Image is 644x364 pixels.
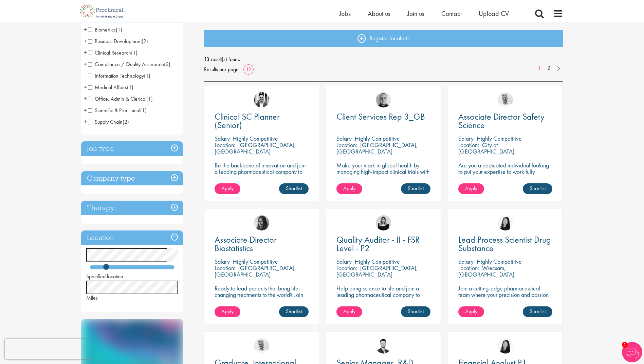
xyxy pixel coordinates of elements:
[336,285,430,317] p: Help bring science to life and join a leading pharmaceutical company to play a key role in delive...
[88,95,146,102] span: Office, Admin & Clerical
[376,338,391,353] img: Joshua Godden
[233,135,278,142] p: Highly Competitive
[215,264,296,278] p: [GEOGRAPHIC_DATA], [GEOGRAPHIC_DATA]
[88,38,148,45] span: Business Development
[336,141,418,155] p: [GEOGRAPHIC_DATA], [GEOGRAPHIC_DATA]
[88,61,164,68] span: Compliance / Quality Assurance
[5,339,92,359] iframe: reCAPTCHA
[88,49,131,56] span: Clinical Research
[84,117,87,127] span: +
[254,215,269,230] img: Heidi Hennigan
[131,49,137,56] span: (1)
[622,342,642,362] img: Chatbot
[336,264,357,272] span: Location:
[81,230,183,245] h3: Location
[215,113,309,129] a: Clinical SC Planner (Senior)
[376,92,391,107] img: Harry Budge
[458,183,484,194] a: Apply
[215,285,309,317] p: Ready to lead projects that bring life-changing treatments to the world? Join our client at the f...
[142,38,148,45] span: (2)
[336,258,352,265] span: Salary
[127,84,133,91] span: (1)
[458,162,552,194] p: Are you a dedicated individual looking to put your expertise to work fully flexibly in a remote p...
[88,118,129,125] span: Supply Chain
[355,135,400,142] p: Highly Competitive
[84,24,87,35] span: +
[215,306,240,317] a: Apply
[84,94,87,104] span: +
[254,92,269,107] img: Edward Little
[336,264,418,278] p: [GEOGRAPHIC_DATA], [GEOGRAPHIC_DATA]
[215,162,309,188] p: Be the backbone of innovation and join a leading pharmaceutical company to help keep life-changin...
[88,118,123,125] span: Supply Chain
[215,141,296,155] p: [GEOGRAPHIC_DATA], [GEOGRAPHIC_DATA]
[523,306,552,317] a: Shortlist
[376,215,391,230] img: Molly Colclough
[84,36,87,46] span: +
[458,135,474,142] span: Salary
[498,215,513,230] img: Numhom Sudsok
[81,171,183,186] h3: Company type
[477,258,522,265] p: Highly Competitive
[407,9,424,18] a: Join us
[544,64,554,72] a: 2
[534,64,544,72] a: 1
[336,234,420,254] span: Quality Auditor - II - FSR Level - P2
[401,183,430,194] a: Shortlist
[204,54,563,64] span: 13 result(s) found
[88,95,153,102] span: Office, Admin & Clerical
[479,9,509,18] a: Upload CV
[88,84,133,91] span: Medical Affairs
[458,234,551,254] span: Lead Process Scientist Drug Substance
[458,258,474,265] span: Salary
[215,135,230,142] span: Salary
[458,306,484,317] a: Apply
[465,185,477,192] span: Apply
[254,338,269,353] img: Joshua Bye
[279,306,309,317] a: Shortlist
[88,72,150,79] span: Information Technology
[84,47,87,58] span: +
[215,141,235,149] span: Location:
[336,162,430,181] p: Make your mark in global health by managing high-impact clinical trials with a leading CRO.
[477,135,522,142] p: Highly Competitive
[441,9,462,18] a: Contact
[465,308,477,315] span: Apply
[458,264,479,272] span: Location:
[243,66,254,73] a: 12
[498,338,513,353] img: Numhom Sudsok
[164,61,170,68] span: (3)
[458,236,552,252] a: Lead Process Scientist Drug Substance
[81,141,183,156] div: Job type
[215,258,230,265] span: Salary
[523,183,552,194] a: Shortlist
[88,72,144,79] span: Information Technology
[88,107,140,114] span: Scientific & Preclinical
[343,308,355,315] span: Apply
[215,264,235,272] span: Location:
[88,38,142,45] span: Business Development
[215,183,240,194] a: Apply
[336,113,430,121] a: Client Services Rep 3_GB
[498,92,513,107] img: Joshua Bye
[215,111,280,131] span: Clinical SC Planner (Senior)
[401,306,430,317] a: Shortlist
[86,273,123,280] span: Specified location
[336,141,357,149] span: Location:
[279,183,309,194] a: Shortlist
[81,201,183,215] h3: Therapy
[221,308,234,315] span: Apply
[622,342,628,348] span: 1
[458,141,479,149] span: Location:
[336,306,362,317] a: Apply
[233,258,278,265] p: Highly Competitive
